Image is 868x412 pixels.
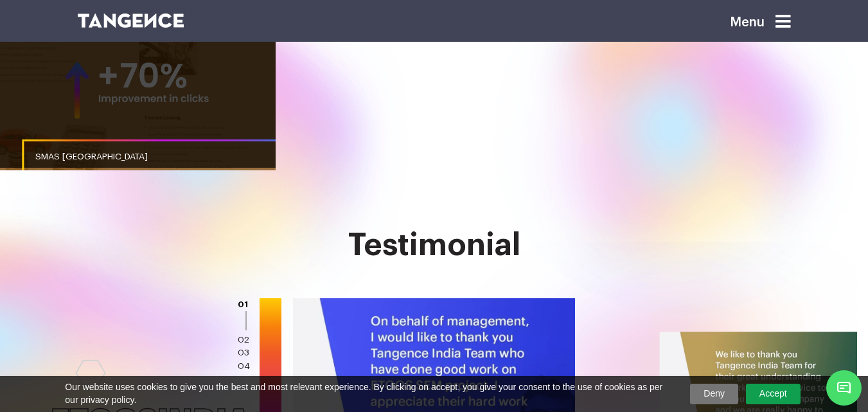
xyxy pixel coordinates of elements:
[238,362,250,371] a: 04
[22,139,297,175] a: SMAS [GEOGRAPHIC_DATA]
[238,336,249,345] a: 02
[78,228,791,263] h2: Testimonial
[35,152,148,161] span: SMAS [GEOGRAPHIC_DATA]
[238,348,249,357] a: 03
[238,300,248,309] a: 01
[65,381,672,406] span: Our website uses cookies to give you the best and most relevant experience. By clicking on accept...
[746,384,801,404] a: Accept
[690,384,738,404] a: Deny
[78,13,184,28] img: logo SVG
[826,370,862,406] span: Chat Widget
